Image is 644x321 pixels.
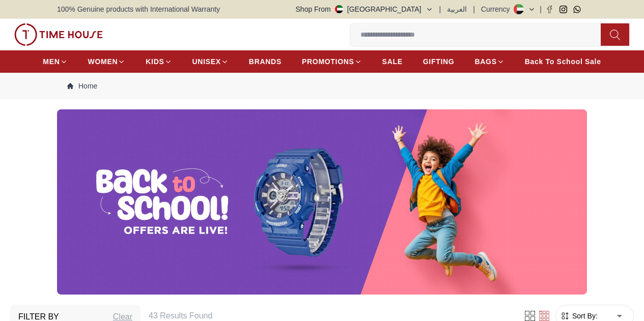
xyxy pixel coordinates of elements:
[423,52,455,71] a: GIFTING
[43,56,60,67] span: MEN
[382,56,403,67] span: SALE
[439,4,441,14] span: |
[146,52,172,71] a: KIDS
[559,6,567,13] a: Instagram
[249,52,282,71] a: BRANDS
[573,6,581,13] a: Whatsapp
[296,4,433,14] button: Shop From[GEOGRAPHIC_DATA]
[192,56,221,67] span: UNISEX
[57,4,220,14] span: 100% Genuine products with International Warranty
[474,52,504,71] a: BAGS
[43,52,67,71] a: MEN
[57,109,587,295] img: ...
[382,52,403,71] a: SALE
[525,56,601,67] span: Back To School Sale
[88,56,118,67] span: WOMEN
[192,52,229,71] a: UNISEX
[14,23,103,46] img: ...
[302,52,362,71] a: PROMOTIONS
[540,4,542,14] span: |
[525,52,601,71] a: Back To School Sale
[67,81,97,91] a: Home
[146,56,164,67] span: KIDS
[570,311,598,321] span: Sort By:
[474,56,496,67] span: BAGS
[481,4,514,14] div: Currency
[560,311,598,321] button: Sort By:
[473,4,475,14] span: |
[546,6,553,13] a: Facebook
[335,5,343,13] img: United Arab Emirates
[88,52,126,71] a: WOMEN
[57,73,587,99] nav: Breadcrumb
[302,56,354,67] span: PROMOTIONS
[249,56,282,67] span: BRANDS
[447,4,467,14] button: العربية
[423,56,455,67] span: GIFTING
